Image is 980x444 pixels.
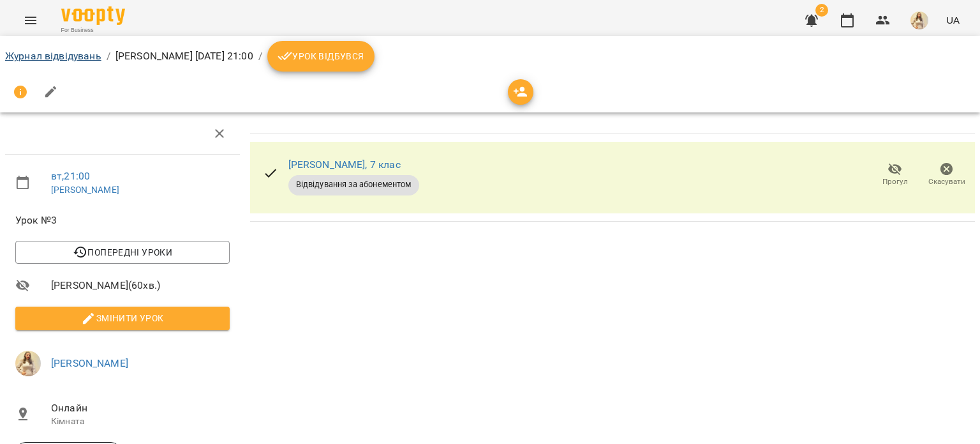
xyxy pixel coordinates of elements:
[15,307,230,330] button: Змінити урок
[15,351,41,376] img: 11d8f0996dfd046a8fdfc6cf4aa1cc70.jpg
[267,41,375,72] button: Урок відбувся
[15,213,230,228] span: Урок №3
[815,4,828,17] span: 2
[115,49,253,64] p: [PERSON_NAME] [DATE] 21:00
[15,5,46,36] button: Menu
[288,158,401,171] a: [PERSON_NAME], 7 клас
[51,415,230,428] p: Кімната
[5,41,975,72] nav: breadcrumb
[51,401,230,416] span: Онлайн
[51,357,128,369] a: [PERSON_NAME]
[869,157,921,193] button: Прогул
[910,11,928,29] img: 11d8f0996dfd046a8fdfc6cf4aa1cc70.jpg
[51,278,230,293] span: [PERSON_NAME] ( 60 хв. )
[921,157,972,193] button: Скасувати
[107,49,110,64] li: /
[26,310,219,326] span: Змінити урок
[882,176,908,187] span: Прогул
[61,6,125,25] img: Voopty Logo
[5,50,101,62] a: Журнал відвідувань
[941,8,965,32] button: UA
[51,170,90,182] a: вт , 21:00
[51,185,119,195] a: [PERSON_NAME]
[258,49,262,64] li: /
[26,245,219,260] span: Попередні уроки
[946,13,960,27] span: UA
[288,179,419,190] span: Відвідування за абонементом
[15,241,230,264] button: Попередні уроки
[928,176,965,187] span: Скасувати
[278,49,364,64] span: Урок відбувся
[61,26,125,34] span: For Business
